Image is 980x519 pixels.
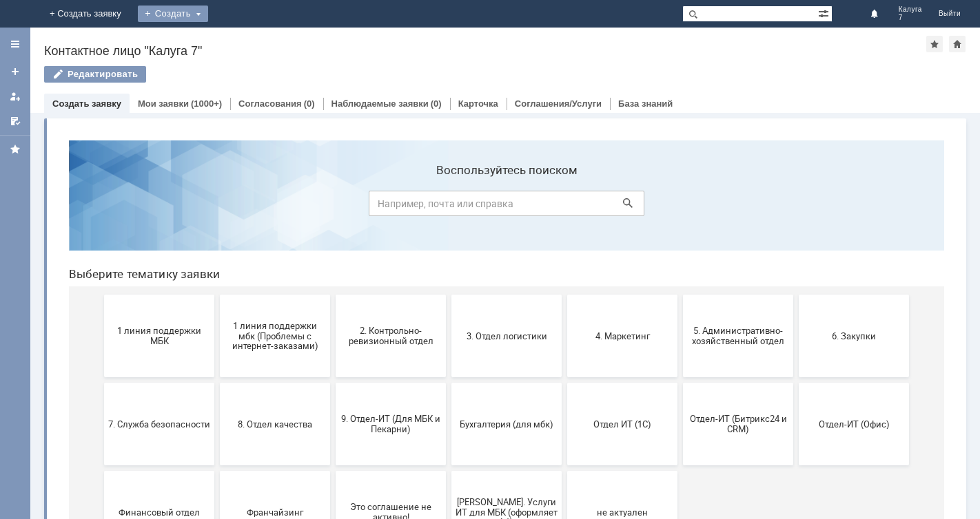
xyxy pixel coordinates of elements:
[745,289,847,299] span: Отдел-ИТ (Офис)
[278,165,388,248] button: 2. Контрольно-ревизионный отдел
[138,6,208,22] div: Создать
[46,341,156,424] button: Финансовый отдел
[394,165,504,248] button: 3. Отдел логистики
[4,110,26,132] a: Мои согласования
[166,191,268,222] span: 1 линия поддержки мбк (Проблемы с интернет-заказами)
[745,201,847,211] span: 6. Закупки
[282,372,384,393] span: Это соглашение не активно!
[394,253,504,336] button: Бухгалтерия (для мбк)
[398,201,500,211] span: 3. Отдел логистики
[304,98,315,109] div: (0)
[191,98,222,109] div: (1000+)
[625,165,735,248] button: 5. Административно-хозяйственный отдел
[899,14,922,22] span: 7
[162,165,272,248] button: 1 линия поддержки мбк (Проблемы с интернет-заказами)
[509,253,620,336] button: Отдел ИТ (1С)
[278,253,388,336] button: 9. Отдел-ИТ (Для МБК и Пекарни)
[162,253,272,336] button: 8. Отдел качества
[282,284,384,305] span: 9. Отдел-ИТ (Для МБК и Пекарни)
[46,253,156,336] button: 7. Служба безопасности
[162,341,272,424] button: Франчайзинг
[166,377,268,388] span: Франчайзинг
[331,98,429,109] a: Наблюдаемые заявки
[50,377,152,388] span: Финансовый отдел
[398,367,500,398] span: [PERSON_NAME]. Услуги ИТ для МБК (оформляет L1)
[52,98,121,109] a: Создать заявку
[398,289,500,299] span: Бухгалтерия (для мбк)
[509,165,620,248] button: 4. Маркетинг
[4,61,26,83] a: Создать заявку
[50,196,152,217] span: 1 линия поддержки МБК
[46,165,156,248] button: 1 линия поддержки МБК
[513,377,615,388] span: не актуален
[899,6,922,14] span: Калуга
[513,289,615,299] span: Отдел ИТ (1С)
[818,6,832,19] span: Расширенный поиск
[278,341,388,424] button: Это соглашение не активно!
[741,253,851,336] button: Отдел-ИТ (Офис)
[166,289,268,299] span: 8. Отдел качества
[138,98,189,109] a: Мои заявки
[741,165,851,248] button: 6. Закупки
[926,36,943,52] div: Добавить в избранное
[458,98,498,109] a: Карточка
[44,44,926,58] div: Контактное лицо "Калуга 7"
[431,98,442,109] div: (0)
[282,196,384,217] span: 2. Контрольно-ревизионный отдел
[629,196,731,217] span: 5. Административно-хозяйственный отдел
[513,201,615,211] span: 4. Маркетинг
[515,98,602,109] a: Соглашения/Услуги
[618,98,673,109] a: База знаний
[11,138,886,151] header: Выберите тематику заявки
[238,98,302,109] a: Согласования
[311,61,586,87] input: Например, почта или справка
[394,341,504,424] button: [PERSON_NAME]. Услуги ИТ для МБК (оформляет L1)
[4,85,26,107] a: Мои заявки
[625,253,735,336] button: Отдел-ИТ (Битрикс24 и CRM)
[949,36,966,52] div: Сделать домашней страницей
[509,341,620,424] button: не актуален
[50,289,152,299] span: 7. Служба безопасности
[311,34,586,47] label: Воспользуйтесь поиском
[629,284,731,305] span: Отдел-ИТ (Битрикс24 и CRM)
